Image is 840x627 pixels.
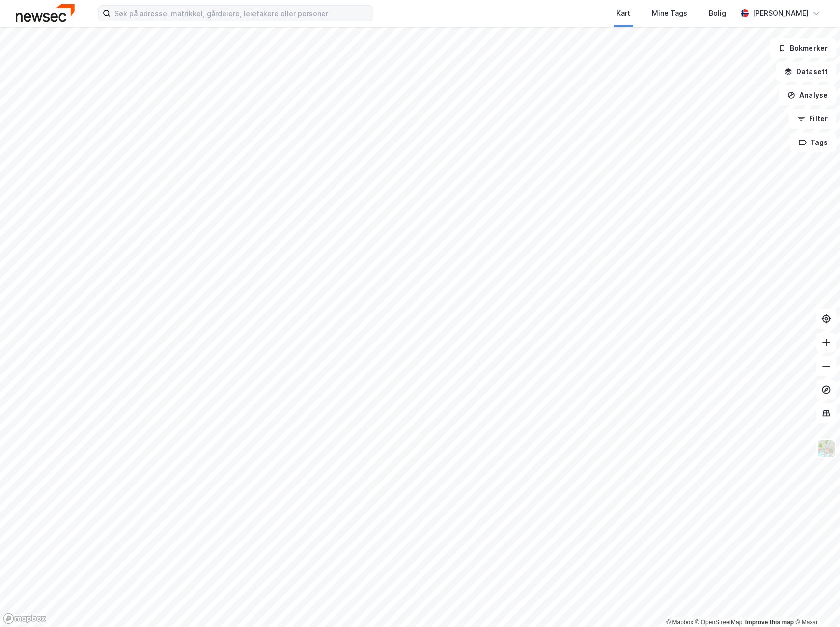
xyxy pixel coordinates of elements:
[776,62,836,82] button: Datasett
[770,38,836,58] button: Bokmerker
[789,109,836,129] button: Filter
[790,133,836,152] button: Tags
[616,7,630,19] div: Kart
[111,6,373,21] input: Søk på adresse, matrikkel, gårdeiere, leietakere eller personer
[652,7,687,19] div: Mine Tags
[817,439,836,458] img: Z
[791,580,840,627] div: Kontrollprogram for chat
[666,619,693,626] a: Mapbox
[16,4,75,22] img: newsec-logo.f6e21ccffca1b3a03d2d.png
[745,619,794,626] a: Improve this map
[695,619,743,626] a: OpenStreetMap
[791,580,840,627] iframe: Chat Widget
[3,613,46,624] a: Mapbox homepage
[753,7,809,19] div: [PERSON_NAME]
[779,85,836,105] button: Analyse
[709,7,726,19] div: Bolig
